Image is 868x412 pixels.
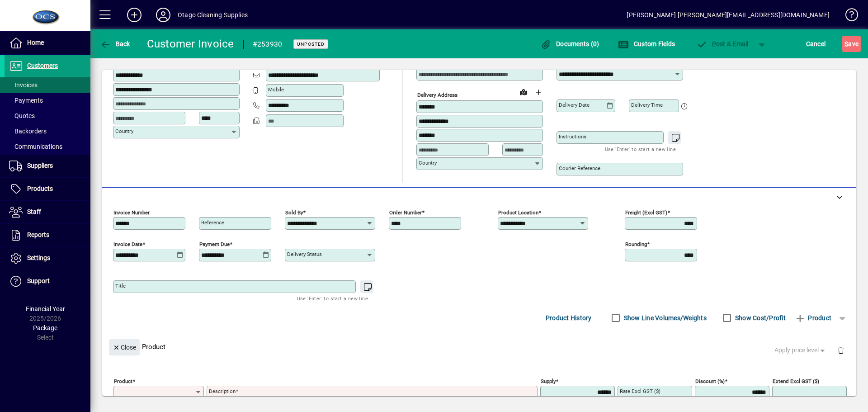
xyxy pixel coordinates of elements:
[5,270,90,293] a: Support
[9,81,38,89] span: Invoices
[618,40,675,47] span: Custom Fields
[419,160,437,166] mat-label: Country
[538,36,602,52] button: Documents (0)
[5,224,90,246] a: Reports
[625,241,647,247] mat-label: Rounding
[559,102,590,108] mat-label: Delivery date
[201,219,224,226] mat-label: Reference
[695,378,725,384] mat-label: Discount (%)
[107,343,142,351] app-page-header-button: Close
[27,277,50,284] span: Support
[268,86,284,93] mat-label: Mobile
[253,37,283,52] div: #253930
[27,208,41,215] span: Staff
[5,139,90,154] a: Communications
[5,123,90,139] a: Backorders
[5,77,90,93] a: Invoices
[839,2,857,31] a: Knowledge Base
[26,305,65,313] span: Financial Year
[27,162,53,169] span: Suppliers
[5,247,90,270] a: Settings
[115,128,133,134] mat-label: Country
[98,36,132,52] button: Back
[516,85,531,99] a: View on map
[559,133,586,140] mat-label: Instructions
[620,388,660,394] mat-label: Rate excl GST ($)
[542,310,595,326] button: Product History
[100,40,130,47] span: Back
[287,251,322,257] mat-label: Delivery status
[147,37,234,51] div: Customer Invoice
[27,39,44,46] span: Home
[285,209,303,216] mat-label: Sold by
[109,339,140,355] button: Close
[712,40,716,47] span: P
[27,254,50,261] span: Settings
[625,209,667,216] mat-label: Freight (excl GST)
[541,40,599,47] span: Documents (0)
[9,143,62,150] span: Communications
[771,342,830,359] button: Apply price level
[199,241,230,247] mat-label: Payment due
[113,241,142,247] mat-label: Invoice date
[541,378,556,384] mat-label: Supply
[27,185,53,192] span: Products
[844,37,859,51] span: ave
[844,40,848,47] span: S
[627,8,830,22] div: [PERSON_NAME] [PERSON_NAME][EMAIL_ADDRESS][DOMAIN_NAME]
[297,41,325,47] span: Unposted
[546,311,592,325] span: Product History
[297,293,368,303] mat-hint: Use 'Enter' to start a new line
[114,378,132,384] mat-label: Product
[622,313,707,322] label: Show Line Volumes/Weights
[5,155,90,177] a: Suppliers
[9,97,43,104] span: Payments
[5,178,90,200] a: Products
[9,112,35,119] span: Quotes
[5,93,90,108] a: Payments
[9,128,47,135] span: Backorders
[830,339,852,361] button: Delete
[773,378,819,384] mat-label: Extend excl GST ($)
[774,346,827,355] span: Apply price level
[102,330,856,363] div: Product
[631,102,663,108] mat-label: Delivery time
[113,209,150,216] mat-label: Invoice number
[559,165,600,171] mat-label: Courier Reference
[27,62,58,69] span: Customers
[692,36,753,52] button: Post & Email
[33,324,57,331] span: Package
[115,283,126,289] mat-label: Title
[209,388,236,394] mat-label: Description
[830,346,852,354] app-page-header-button: Delete
[178,8,248,22] div: Otago Cleaning Supplies
[90,36,140,52] app-page-header-button: Back
[842,36,861,52] button: Save
[149,7,178,23] button: Profile
[113,340,136,355] span: Close
[733,313,786,322] label: Show Cost/Profit
[389,209,422,216] mat-label: Order number
[531,85,545,99] button: Choose address
[616,36,677,52] button: Custom Fields
[120,7,149,23] button: Add
[5,201,90,223] a: Staff
[804,36,828,52] button: Cancel
[5,32,90,54] a: Home
[696,40,749,47] span: ost & Email
[27,231,49,238] span: Reports
[5,108,90,123] a: Quotes
[498,209,538,216] mat-label: Product location
[806,37,826,51] span: Cancel
[605,144,676,154] mat-hint: Use 'Enter' to start a new line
